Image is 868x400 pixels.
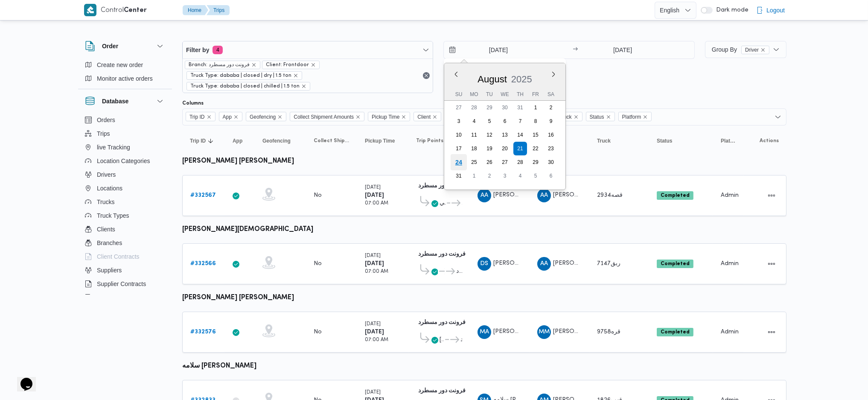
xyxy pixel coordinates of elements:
[97,183,122,193] span: Locations
[185,61,260,69] span: Branch: فرونت دور مسطرد
[190,137,206,144] span: Trip ID; Sorted in descending order
[97,60,143,70] span: Create new order
[97,115,115,125] span: Orders
[262,137,291,144] span: Geofencing
[250,112,276,122] span: Geofencing
[418,183,466,189] b: فرونت دور مسطرد
[97,238,122,248] span: Branches
[721,137,736,144] span: Platform
[553,192,652,198] span: [PERSON_NAME] [PERSON_NAME]
[444,41,541,58] input: Press the down key to enter a popover containing a calendar. Press the escape key to close the po...
[453,71,460,78] button: Previous Month
[452,142,466,155] div: day-17
[493,192,592,198] span: [PERSON_NAME] [PERSON_NAME]
[765,257,778,271] button: Actions
[82,277,169,291] button: Supplier Contracts
[365,185,381,190] small: [DATE]
[440,335,444,345] span: [PERSON_NAME]
[452,169,466,183] div: day-31
[741,46,769,54] span: Driver
[277,114,283,120] button: Remove Geofencing from selection in this group
[418,320,466,325] b: فرونت دور مسطرد
[233,137,242,144] span: App
[606,114,611,120] button: Remove Status from selection in this group
[537,325,551,339] div: Muhammad Mahmood Ahmad Msaaod
[251,62,256,67] button: remove selected entity
[186,134,221,148] button: Trip IDSorted in descending order
[314,192,322,199] div: No
[537,189,551,202] div: Abadallah Aid Abadalsalam Abadalihafz
[207,5,230,15] button: Trips
[97,265,122,275] span: Suppliers
[580,41,665,58] input: Press the down key to open a popover containing a calendar.
[417,112,431,122] span: Client
[544,88,558,100] div: Sa
[97,128,110,139] span: Trips
[365,137,395,144] span: Pickup Time
[124,7,147,14] b: Center
[97,210,129,221] span: Truck Types
[365,254,381,258] small: [DATE]
[78,58,172,89] div: Order
[246,112,286,121] span: Geofencing
[85,96,165,106] button: Database
[82,236,169,250] button: Branches
[643,114,648,120] button: Remove Platform from selection in this group
[721,329,739,335] span: Admin
[483,155,496,169] div: day-26
[182,363,256,369] b: سلامه [PERSON_NAME]
[266,61,309,69] span: Client: Frontdoor
[513,114,527,128] div: day-7
[478,325,491,339] div: Muhammad Ala Abadallah Abad Albast
[82,222,169,236] button: Clients
[483,88,496,100] div: Tu
[365,329,384,335] b: [DATE]
[467,155,481,169] div: day-25
[85,41,165,51] button: Order
[467,142,481,155] div: day-18
[365,201,388,206] small: 07:00 AM
[657,137,673,144] span: Status
[186,112,216,121] span: Trip ID
[574,114,579,120] button: Remove Truck from selection in this group
[498,88,512,100] div: We
[229,134,250,148] button: App
[513,155,527,169] div: day-28
[529,88,542,100] div: Fr
[760,137,779,144] span: Actions
[483,128,496,142] div: day-12
[498,142,512,155] div: day-20
[721,261,739,266] span: Admin
[553,260,652,266] span: [PERSON_NAME] [PERSON_NAME]
[365,193,384,198] b: [DATE]
[207,114,212,120] button: Remove Trip ID from selection in this group
[544,155,558,169] div: day-30
[186,82,310,91] span: Truck Type: dababa | closed | chilled | 1.5 ton
[368,112,410,121] span: Pickup Time
[460,335,462,345] span: فرونت دور مسطرد
[478,189,491,202] div: Abadallah Aid Abadalsalam Abadalihafz
[451,101,559,183] div: month-2025-08
[529,155,542,169] div: day-29
[82,263,169,277] button: Suppliers
[452,114,466,128] div: day-3
[361,134,404,148] button: Pickup Time
[712,46,769,53] span: Group By Driver
[432,114,437,120] button: Remove Client from selection in this group
[483,101,496,114] div: day-29
[529,128,542,142] div: day-15
[82,291,169,304] button: Devices
[597,329,620,335] span: قره9758
[102,96,128,106] h3: Database
[597,137,611,144] span: Truck
[661,261,690,266] b: Completed
[262,61,320,69] span: Client: Frontdoor
[529,169,542,183] div: day-5
[182,226,313,233] b: [PERSON_NAME][DEMOGRAPHIC_DATA]
[493,329,592,334] span: [PERSON_NAME] [PERSON_NAME]
[190,82,300,90] span: Truck Type: dababa | closed | chilled | 1.5 ton
[183,5,208,15] button: Home
[190,72,291,79] span: Truck Type: dababa | closed | dry | 1.5 ton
